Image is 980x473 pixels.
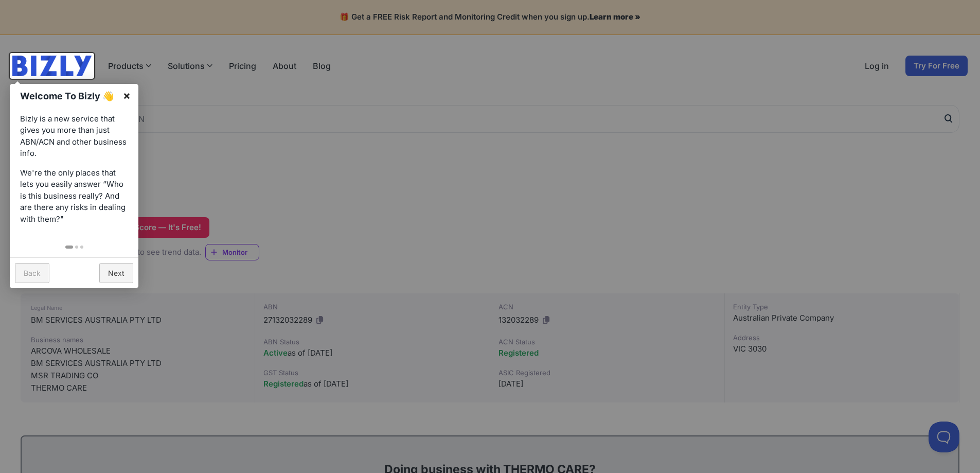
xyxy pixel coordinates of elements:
[15,263,49,283] a: Back
[20,167,128,225] p: We're the only places that lets you easily answer “Who is this business really? And are there any...
[20,113,128,160] p: Bizly is a new service that gives you more than just ABN/ACN and other business info.
[20,89,117,103] h1: Welcome To Bizly 👋
[99,263,133,283] a: Next
[115,84,138,107] a: ×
